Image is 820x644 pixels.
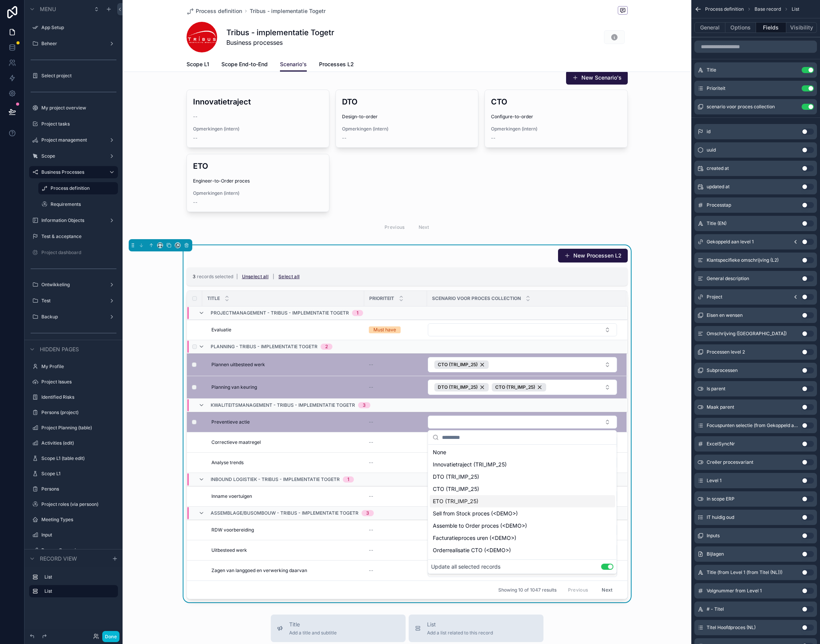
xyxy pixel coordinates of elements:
[369,362,373,368] span: --
[433,473,479,481] span: DTO (TRI_IMP_25)
[319,57,354,73] a: Processes L2
[211,419,360,425] a: Preventieve actie
[211,460,360,466] a: Analyse trends
[280,60,307,68] span: Scenario's
[211,476,340,483] span: Inbound logistiek - Tribus - implementatie Togetr
[369,419,373,425] span: --
[41,394,116,400] label: Identified Risks
[369,295,394,302] span: Prioriteit
[369,362,422,368] a: --
[41,137,106,143] label: Project management
[289,630,337,636] span: Add a title and subtitle
[427,415,617,429] a: Select Button
[433,485,479,493] span: CTO (TRI_IMP_25)
[707,569,782,576] span: Title (from Level 1 (from Titel (NL)))
[289,621,337,628] span: Title
[433,461,507,468] span: Innovatietraject (TRI_IMP_25)
[707,165,729,171] span: created at
[707,496,735,502] span: In scope ERP
[369,460,373,466] span: --
[434,383,489,391] button: Unselect 21
[211,439,360,445] a: Correctieve maatregel
[433,559,501,566] span: Verkoop JB Tubes (JBH25)
[41,532,116,538] label: Input
[40,5,56,13] span: Menu
[707,129,710,135] span: id
[427,435,617,449] a: Select Button
[366,510,369,516] div: 3
[756,22,787,33] button: Fields
[707,202,731,208] span: Processtap
[41,409,116,416] label: Persons (project)
[211,362,265,368] span: Plannen uitbesteed werk
[707,441,735,447] span: ExcelSyncNr
[427,564,617,577] a: Select Button
[707,220,727,227] span: Title (EN)
[369,384,373,390] span: --
[276,271,302,283] button: Select all
[187,57,209,73] a: Scope L1
[51,201,116,207] label: Requirements
[41,105,116,111] label: My project overview
[707,367,738,373] span: Subprocessen
[41,425,116,431] label: Project Planning (table)
[427,630,493,636] span: Add a list related to this record
[41,440,116,446] label: Activities (edit)
[363,402,366,408] div: 3
[41,471,116,477] label: Scope L1
[41,314,106,320] a: Backup
[41,249,116,256] label: Project dashboard
[207,295,220,302] span: Title
[433,546,511,554] span: Orderrealisatie CTO (<DEMO>)
[707,478,722,484] span: Level 1
[41,121,116,127] label: Project tasks
[211,439,261,445] span: Correctieve maatregel
[325,344,328,350] div: 2
[41,24,116,31] label: App Setup
[250,7,326,15] span: Tribus - implementatie Togetr
[319,60,354,68] span: Processes L2
[707,624,756,631] span: Titel Hoofdproces (NL)
[558,249,628,262] button: New Processen L2
[41,41,106,47] label: Beheer
[221,60,268,68] span: Scope End-to-End
[51,185,113,191] label: Process definition
[707,331,787,337] span: Omschrijving ([GEOGRAPHIC_DATA])
[211,510,358,516] span: Assemblage/Busombouw - Tribus - implementatie Togetr
[369,567,422,574] a: --
[369,419,422,425] a: --
[211,310,349,316] span: Projectmanagement - Tribus - implementatie Togetr
[41,169,103,175] label: Business Processes
[369,527,373,533] span: --
[226,38,334,47] span: Business processes
[438,384,478,390] span: DTO (TRI_IMP_25)
[273,274,274,279] span: |
[369,439,422,445] a: --
[211,344,318,350] span: Planning - Tribus - implementatie Togetr
[428,416,617,429] button: Select Button
[41,73,116,79] label: Select project
[187,60,209,68] span: Scope L1
[211,567,307,574] span: Zagen van langgoed en verwerking daarvan
[409,615,543,642] button: ListAdd a list related to this record
[707,349,745,355] span: Processen level 2
[41,486,116,492] label: Persons
[211,419,250,425] span: Preventieve actie
[495,384,535,390] span: CTO (TRI_IMP_25)
[221,57,268,73] a: Scope End-to-End
[41,298,106,304] label: Test
[707,257,779,263] span: Klantspecifieke omschrijving (L2)
[211,547,247,553] span: Uitbesteed werk
[41,379,116,385] label: Project Issues
[369,493,422,499] a: --
[211,493,252,499] span: Inname voertuigen
[357,310,358,316] div: 1
[707,386,725,392] span: Is parent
